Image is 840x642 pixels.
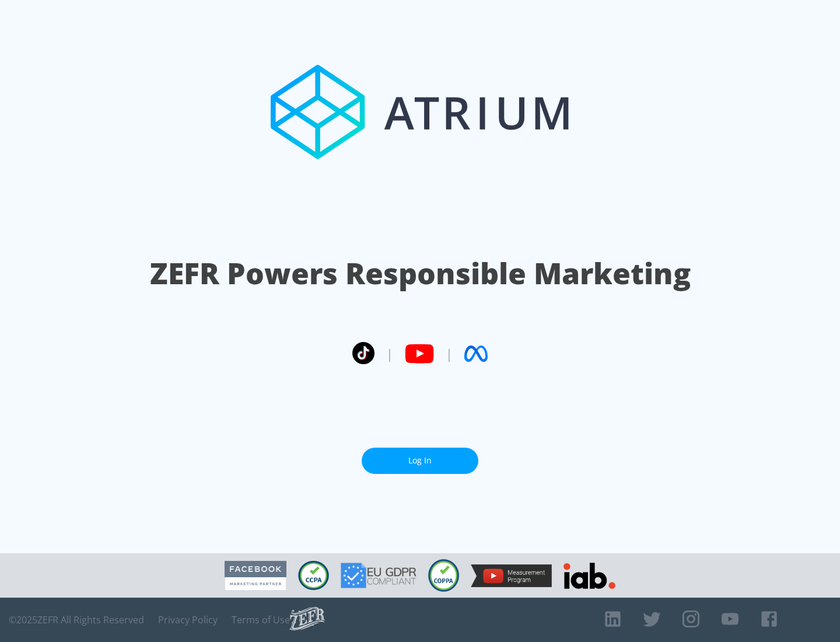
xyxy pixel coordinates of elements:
img: IAB [563,563,615,589]
img: CCPA Compliant [298,561,329,590]
img: YouTube Measurement Program [471,564,552,587]
img: COPPA Compliant [428,559,459,592]
a: Privacy Policy [158,614,218,626]
span: | [446,345,453,362]
img: Facebook Marketing Partner [225,561,286,591]
a: Terms of Use [232,614,290,626]
span: © 2025 ZEFR All Rights Reserved [9,614,144,626]
h1: ZEFR Powers Responsible Marketing [150,253,691,294]
span: | [386,345,393,362]
img: GDPR Compliant [341,563,416,588]
a: Log In [362,448,478,474]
